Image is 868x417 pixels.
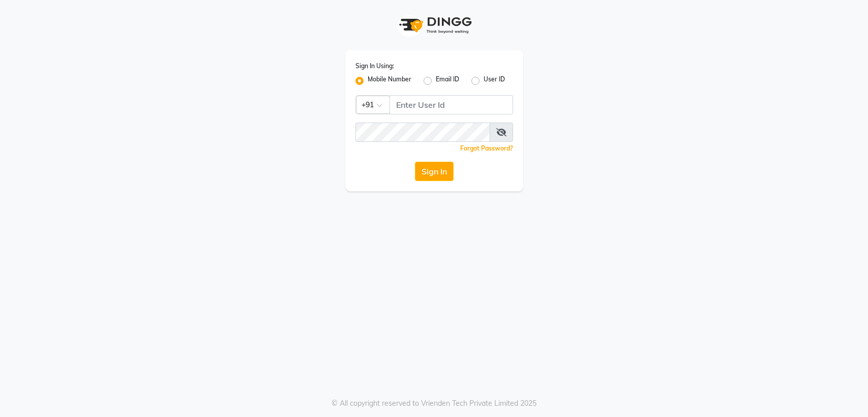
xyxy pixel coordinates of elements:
[355,123,490,142] input: Username
[460,144,513,152] a: Forgot Password?
[390,95,513,114] input: Username
[355,62,394,71] label: Sign In Using:
[415,162,454,181] button: Sign In
[394,10,475,40] img: logo1.svg
[436,75,459,87] label: Email ID
[368,75,411,87] label: Mobile Number
[484,75,505,87] label: User ID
